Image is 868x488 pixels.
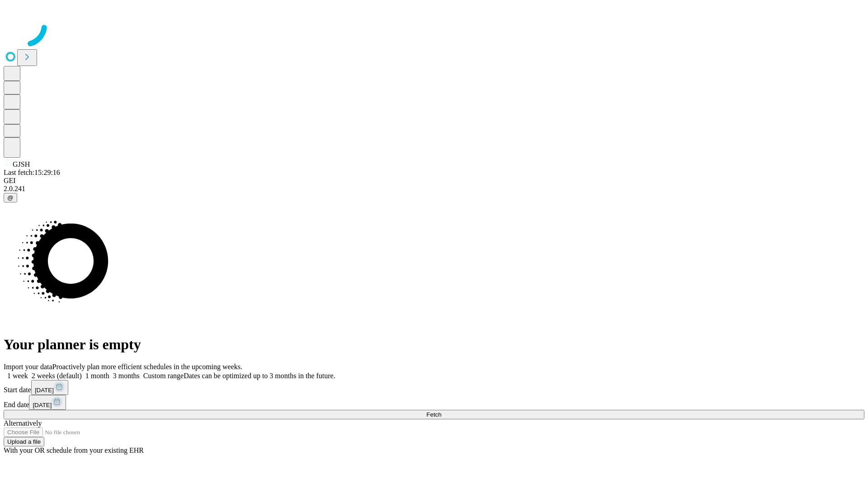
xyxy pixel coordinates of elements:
[7,194,14,201] span: @
[4,336,864,353] h1: Your planner is empty
[32,372,82,380] span: 2 weeks (default)
[4,437,44,446] button: Upload a file
[52,363,242,371] span: Proactively plan more efficient schedules in the upcoming weeks.
[4,177,864,185] div: GEI
[426,411,441,418] span: Fetch
[4,193,17,202] button: @
[4,169,60,176] span: Last fetch: 15:29:16
[4,380,864,395] div: Start date
[4,185,864,193] div: 2.0.241
[4,419,42,427] span: Alternatively
[31,380,68,395] button: [DATE]
[7,372,28,380] span: 1 week
[4,446,144,454] span: With your OR schedule from your existing EHR
[29,395,66,410] button: [DATE]
[4,395,864,410] div: End date
[4,363,52,371] span: Import your data
[35,387,54,394] span: [DATE]
[13,160,30,168] span: GJSH
[33,402,52,408] span: [DATE]
[85,372,109,380] span: 1 month
[143,372,184,380] span: Custom range
[184,372,335,380] span: Dates can be optimized up to 3 months in the future.
[4,410,864,419] button: Fetch
[113,372,140,380] span: 3 months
